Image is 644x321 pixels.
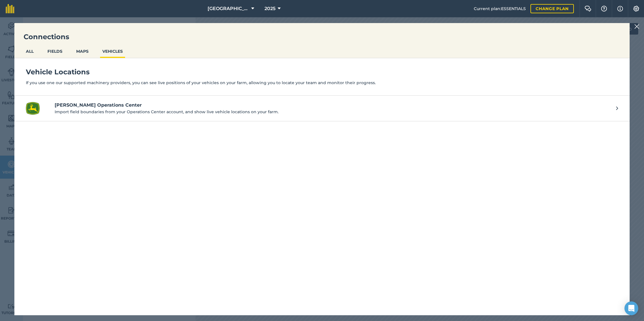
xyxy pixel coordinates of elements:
[26,67,618,77] h4: Vehicle Locations
[74,46,91,57] button: MAPS
[474,5,526,12] span: Current plan : ESSENTIALS
[14,32,630,41] h3: Connections
[26,80,618,86] p: If you use one our supported machinery providers, you can see live positions of your vehicles on ...
[634,23,639,30] img: svg+xml;base64,PHN2ZyB4bWxucz0iaHR0cDovL3d3dy53My5vcmcvMjAwMC9zdmciIHdpZHRoPSIyMiIgaGVpZ2h0PSIzMC...
[617,5,623,12] img: svg+xml;base64,PHN2ZyB4bWxucz0iaHR0cDovL3d3dy53My5vcmcvMjAwMC9zdmciIHdpZHRoPSIxNyIgaGVpZ2h0PSIxNy...
[624,301,638,315] div: Open Intercom Messenger
[208,5,249,12] span: [GEOGRAPHIC_DATA]
[264,5,275,12] span: 2025
[55,109,610,115] p: Import field boundaries from your Operations Center account, and show live vehicle locations on y...
[100,46,125,57] button: VEHICLES
[601,6,607,12] img: A question mark icon
[6,4,14,13] img: fieldmargin Logo
[45,46,65,57] button: FIELDS
[26,101,40,115] img: John Deere Operations Center logo
[530,4,574,13] a: Change plan
[14,96,630,121] a: John Deere Operations Center logo[PERSON_NAME] Operations CenterImport field boundaries from your...
[584,6,591,12] img: Two speech bubbles overlapping with the left bubble in the forefront
[24,46,36,57] button: ALL
[55,102,610,109] h4: [PERSON_NAME] Operations Center
[633,6,640,12] img: A cog icon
